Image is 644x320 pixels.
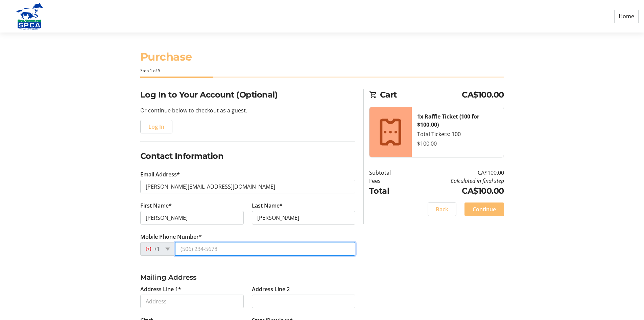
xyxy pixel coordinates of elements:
span: Back [436,205,448,213]
label: Last Name* [252,201,283,210]
div: Step 1 of 5 [140,68,504,74]
span: Continue [473,205,496,213]
label: Mobile Phone Number* [140,233,202,241]
td: Fees [369,177,408,185]
td: Total [369,185,408,197]
label: Address Line 1* [140,285,181,293]
td: Calculated in final step [408,177,504,185]
h2: Log In to Your Account (Optional) [140,89,355,101]
div: Total Tickets: 100 [417,130,498,138]
p: Or continue below to checkout as a guest. [140,106,355,114]
span: Cart [380,89,462,101]
a: Home [614,10,639,23]
img: Alberta SPCA's Logo [5,3,53,30]
td: CA$100.00 [408,169,504,177]
button: Continue [464,202,504,216]
label: Email Address* [140,170,180,178]
input: (506) 234-5678 [175,242,355,256]
h2: Contact Information [140,150,355,162]
td: CA$100.00 [408,185,504,197]
label: First Name* [140,201,172,210]
td: Subtotal [369,169,408,177]
h1: Purchase [140,49,504,65]
div: $100.00 [417,140,498,148]
span: CA$100.00 [462,89,504,101]
span: Log In [148,123,164,131]
label: Address Line 2 [252,285,290,293]
input: Address [140,295,244,308]
strong: 1x Raffle Ticket (100 for $100.00) [417,113,479,128]
h3: Mailing Address [140,272,355,282]
button: Log In [140,120,172,133]
button: Back [428,202,456,216]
